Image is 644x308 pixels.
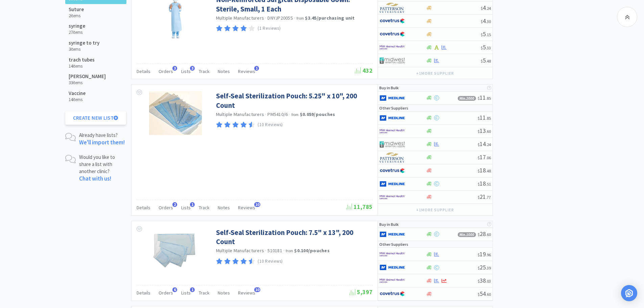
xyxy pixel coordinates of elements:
[486,6,491,11] span: . 24
[486,142,491,147] span: . 24
[621,285,637,301] div: Open Intercom Messenger
[478,153,491,161] span: 17
[478,277,491,284] span: 38
[380,289,405,299] img: 77fca1acd8b6420a9015268ca798ef17_1.png
[478,279,480,284] span: $
[458,96,476,101] span: Min. 2000
[216,247,264,254] a: Multiple Manufacturers
[300,111,335,117] strong: $0.059 / pouches
[478,114,491,121] span: 11
[481,45,483,50] span: $
[478,127,491,135] span: 13
[258,258,283,265] p: (10 Reviews)
[69,23,85,29] h5: syringe
[379,105,408,111] p: Other Suppliers
[481,4,491,11] span: 4
[65,111,126,125] button: Create New List
[267,111,288,117] span: PM5410/6
[146,228,205,272] img: e157baa6b20547899bc9dc0bc40531a7_378478.png
[486,58,491,64] span: . 48
[181,205,191,211] span: Lists
[380,276,405,286] img: f6b2451649754179b5b4e0c70c3f7cb0_2.png
[380,126,405,136] img: f6b2451649754179b5b4e0c70c3f7cb0_2.png
[69,6,84,13] h5: Suture
[350,288,373,296] span: 5,397
[478,180,491,187] span: 18
[380,166,405,176] img: 77fca1acd8b6420a9015268ca798ef17_1.png
[216,91,371,110] a: Self-Seal Sterilization Pouch: 5.25" x 10", 200 Count
[379,85,399,91] p: Buy in Bulk
[181,290,191,296] span: Lists
[478,168,480,173] span: $
[265,111,266,117] span: ·
[380,113,405,123] img: a646391c64b94eb2892348a965bf03f3_134.png
[172,202,177,207] span: 2
[486,252,491,257] span: . 96
[478,96,480,101] span: $
[481,30,491,38] span: 5
[380,29,405,39] img: 77fca1acd8b6420a9015268ca798ef17_1.png
[486,19,491,24] span: . 30
[380,152,405,163] img: f5e969b455434c6296c6d81ef179fa71_3.png
[379,221,399,228] p: Buy in Bulk
[481,6,483,11] span: $
[289,111,290,117] span: ·
[478,263,491,271] span: 25
[190,202,195,207] span: 1
[305,15,355,21] strong: $3.45 / purchasing unit
[486,292,491,297] span: . 60
[137,68,150,74] span: Details
[69,97,86,102] h6: 14 items
[254,202,260,207] span: 10
[149,91,202,135] img: eba996eaef374651a5de3aef23637b62_124125.jpeg
[379,241,408,247] p: Other Suppliers
[258,25,281,32] p: (1 Reviews)
[265,15,266,21] span: ·
[79,175,111,182] a: Chat with us!
[478,140,491,148] span: 14
[137,290,150,296] span: Details
[481,17,491,25] span: 4
[486,45,491,50] span: . 33
[478,195,480,200] span: $
[238,290,255,296] span: Reviews
[291,112,299,117] span: from
[478,250,491,258] span: 19
[218,68,230,74] span: Notes
[355,67,373,74] span: 432
[478,116,480,121] span: $
[238,68,255,74] span: Reviews
[69,90,86,96] h5: Vaccine
[478,232,480,237] span: $
[267,247,282,254] span: 510181
[380,16,405,26] img: 77fca1acd8b6420a9015268ca798ef17_1.png
[486,168,491,173] span: . 48
[380,262,405,273] img: a646391c64b94eb2892348a965bf03f3_134.png
[69,47,99,52] h6: 3 items
[137,205,150,211] span: Details
[478,292,480,297] span: $
[478,155,480,160] span: $
[254,66,259,71] span: 1
[486,182,491,187] span: . 51
[283,247,285,254] span: ·
[172,66,177,71] span: 3
[296,16,304,21] span: from
[159,290,173,296] span: Orders
[380,42,405,52] img: f6b2451649754179b5b4e0c70c3f7cb0_2.png
[69,57,95,63] h5: trach tubes
[159,205,173,211] span: Orders
[69,30,85,35] h6: 27 items
[478,265,480,270] span: $
[478,182,480,187] span: $
[478,290,491,298] span: 54
[286,248,293,253] span: from
[216,111,264,117] a: Multiple Manufacturers
[69,80,106,86] h6: 33 items
[380,93,405,103] img: a646391c64b94eb2892348a965bf03f3_134.png
[238,205,255,211] span: Reviews
[486,155,491,160] span: . 06
[380,179,405,189] img: a646391c64b94eb2892348a965bf03f3_134.png
[69,40,99,46] h5: syringe to try
[486,32,491,37] span: . 15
